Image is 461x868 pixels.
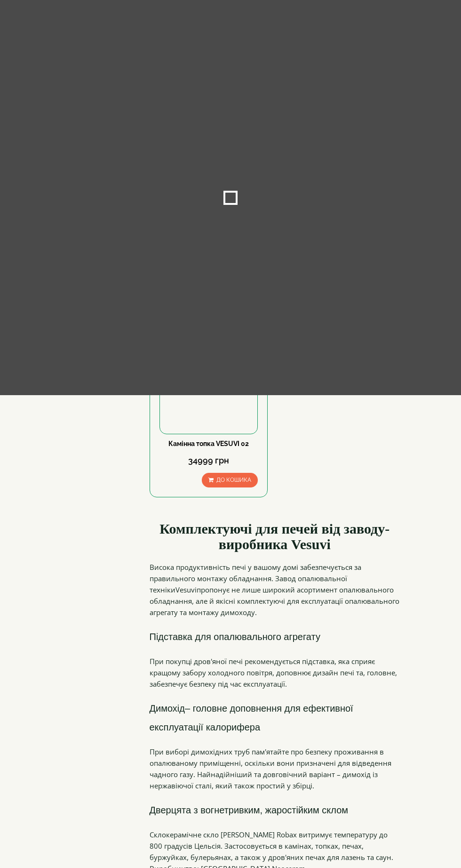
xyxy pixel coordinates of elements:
span: Комплектуючі для печей від заводу-виробника [159,521,389,552]
span: Vesuvi [175,585,197,594]
span: До кошика [216,477,251,483]
p: При покупці дров'яної печі рекомендується підставка, яка сприяє кращому забору холодного повітря,... [150,656,400,690]
div: 34999 грн [159,454,258,467]
p: При виборі димохідних труб пам'ятайте про безпеку проживання в опалюваному приміщенні, оскільки в... [150,746,400,791]
span: Vesuvi [291,536,331,552]
h3: – головне доповнення для ефективної експлуатації калорифера [150,699,400,737]
p: Висока продуктивність печі у вашому домі забезпечується за правильного монтажу обладнання. Завод ... [150,561,400,618]
span: Димохід [150,703,185,714]
button: До кошика [202,473,258,487]
a: Камінна топка VESUVI 02 [168,440,249,447]
span: Підставка для опалювального агрегату [150,632,320,642]
span: Дверцята з вогнетривким, жаростійким склом [150,805,349,815]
